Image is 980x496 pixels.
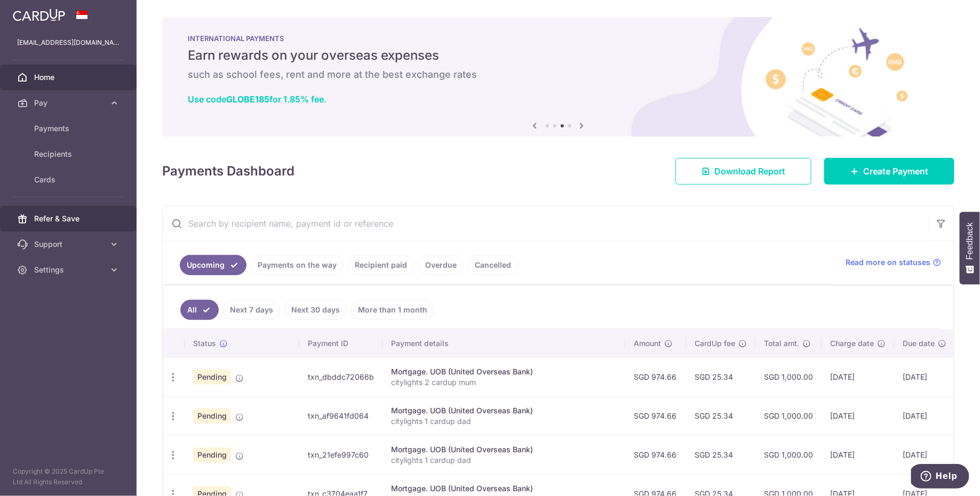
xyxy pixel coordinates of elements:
span: Amount [634,338,661,349]
span: CardUp fee [695,338,735,349]
td: SGD 974.66 [625,357,686,396]
span: Pending [193,447,231,462]
td: SGD 1,000.00 [755,357,822,396]
a: Use codeGLOBE185for 1.85% fee. [188,94,326,105]
a: Next 30 days [284,300,347,320]
td: [DATE] [894,396,955,435]
span: Total amt. [764,338,799,349]
td: SGD 1,000.00 [755,435,822,474]
iframe: Opens a widget where you can find more information [911,464,969,491]
a: Upcoming [180,255,246,275]
a: Overdue [418,255,464,275]
td: [DATE] [822,357,894,396]
a: Create Payment [824,158,954,185]
th: Payment ID [299,330,383,357]
td: SGD 1,000.00 [755,396,822,435]
button: Feedback - Show survey [960,212,980,284]
a: More than 1 month [351,300,434,320]
td: [DATE] [894,357,955,396]
h4: Payments Dashboard [162,162,294,181]
span: Home [34,72,105,83]
a: All [180,300,219,320]
td: txn_21efe997c60 [299,435,383,474]
div: Mortgage. UOB (United Overseas Bank) [391,444,617,455]
span: Charge date [830,338,874,349]
span: Download Report [714,165,785,178]
p: citylights 1 cardup dad [391,416,617,427]
span: Read more on statuses [846,257,930,268]
a: Recipient paid [348,255,414,275]
span: Support [34,239,105,250]
a: Cancelled [468,255,518,275]
img: CardUp [13,9,65,21]
span: Cards [34,174,105,185]
td: txn_af9641fd064 [299,396,383,435]
h5: Earn rewards on your overseas expenses [188,47,929,64]
td: [DATE] [894,435,955,474]
td: SGD 25.34 [686,435,755,474]
span: Refer & Save [34,213,105,224]
th: Payment details [383,330,625,357]
span: Payments [34,123,105,134]
td: SGD 974.66 [625,435,686,474]
a: Download Report [675,158,811,185]
span: Status [193,338,216,349]
td: txn_dbddc72066b [299,357,383,396]
span: Pay [34,98,105,108]
span: Settings [34,265,105,275]
span: Feedback [965,222,975,260]
a: Read more on statuses [846,257,941,268]
span: Pending [193,370,231,385]
div: Mortgage. UOB (United Overseas Bank) [391,405,617,416]
p: [EMAIL_ADDRESS][DOMAIN_NAME] [17,37,119,48]
td: [DATE] [822,435,894,474]
p: citylights 1 cardup dad [391,455,617,466]
p: INTERNATIONAL PAYMENTS [188,34,929,43]
span: Due date [903,338,935,349]
p: citylights 2 cardup mum [391,377,617,388]
td: SGD 25.34 [686,357,755,396]
td: SGD 974.66 [625,396,686,435]
span: Pending [193,409,231,423]
img: International Payment Banner [162,17,954,137]
td: SGD 25.34 [686,396,755,435]
div: Mortgage. UOB (United Overseas Bank) [391,366,617,377]
a: Payments on the way [251,255,344,275]
td: [DATE] [822,396,894,435]
span: Recipients [34,149,105,159]
h6: such as school fees, rent and more at the best exchange rates [188,68,929,81]
span: Create Payment [863,165,928,178]
b: GLOBE185 [226,94,269,105]
input: Search by recipient name, payment id or reference [163,206,928,241]
a: Next 7 days [223,300,280,320]
div: Mortgage. UOB (United Overseas Bank) [391,483,617,494]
